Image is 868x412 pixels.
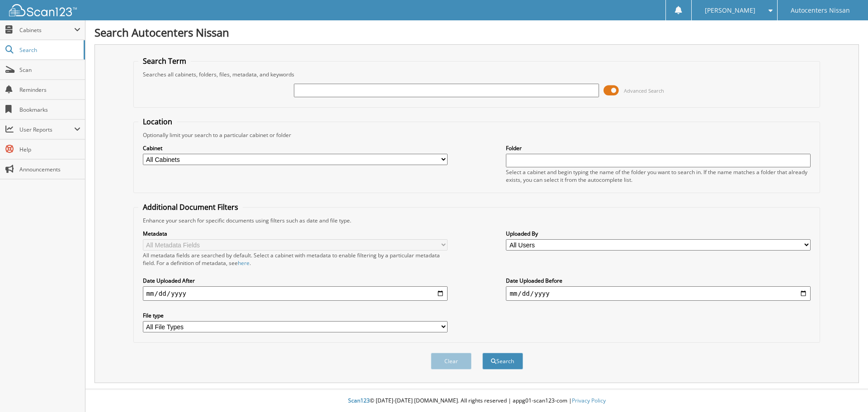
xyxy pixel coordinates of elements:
input: start [143,286,448,301]
span: Advanced Search [624,87,664,94]
span: Scan [19,66,80,74]
div: Select a cabinet and begin typing the name of the folder you want to search in. If the name match... [506,168,811,184]
span: Announcements [19,166,80,173]
legend: Additional Document Filters [138,202,243,212]
span: Autocenters Nissan [791,8,850,13]
label: Cabinet [143,144,448,152]
span: Bookmarks [19,106,80,114]
span: Cabinets [19,26,74,34]
button: Clear [431,353,472,369]
span: Scan123 [348,397,370,404]
label: Date Uploaded After [143,277,448,284]
a: Privacy Policy [572,397,606,404]
span: User Reports [19,126,74,133]
span: [PERSON_NAME] [705,8,755,13]
legend: Location [138,117,177,127]
div: Searches all cabinets, folders, files, metadata, and keywords [138,71,816,78]
label: Date Uploaded Before [506,277,811,284]
button: Search [482,353,523,369]
h1: Search Autocenters Nissan [94,25,859,40]
div: Optionally limit your search to a particular cabinet or folder [138,131,816,139]
legend: Search Term [138,56,191,66]
input: end [506,286,811,301]
label: Uploaded By [506,230,811,237]
label: Metadata [143,230,448,237]
div: All metadata fields are searched by default. Select a cabinet with metadata to enable filtering b... [143,251,448,267]
span: Reminders [19,86,80,94]
div: © [DATE]-[DATE] [DOMAIN_NAME]. All rights reserved | appg01-scan123-com | [85,390,868,412]
div: Enhance your search for specific documents using filters such as date and file type. [138,217,816,224]
label: Folder [506,144,811,152]
img: scan123-logo-white.svg [9,4,77,16]
label: File type [143,312,448,319]
a: here [238,259,250,267]
span: Search [19,46,79,54]
span: Help [19,146,80,153]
